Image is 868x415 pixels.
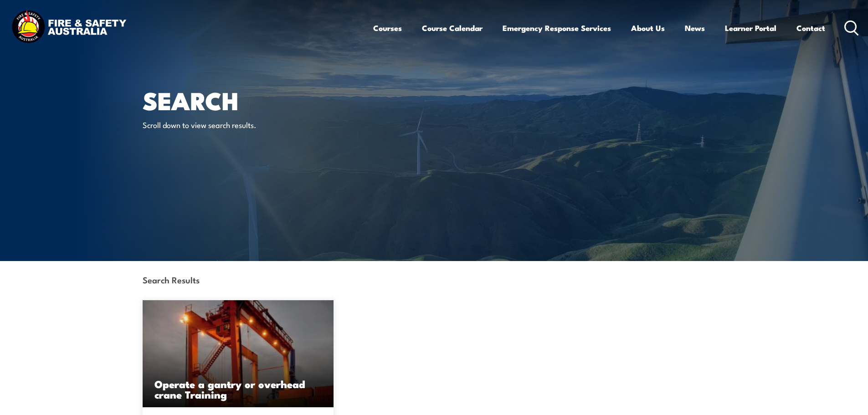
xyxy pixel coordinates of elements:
a: Contact [796,16,825,40]
a: About Us [631,16,665,40]
a: Emergency Response Services [503,16,611,40]
a: Course Calendar [422,16,483,40]
a: News [685,16,705,40]
img: Operate a Gantry or Overhead Crane TRAINING [143,300,334,407]
h3: Operate a gantry or overhead crane Training [154,379,322,400]
a: Operate a gantry or overhead crane Training [143,300,334,407]
strong: Search Results [143,273,200,286]
a: Courses [373,16,402,40]
h1: Search [143,89,368,111]
a: Learner Portal [725,16,776,40]
p: Scroll down to view search results. [143,119,309,130]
